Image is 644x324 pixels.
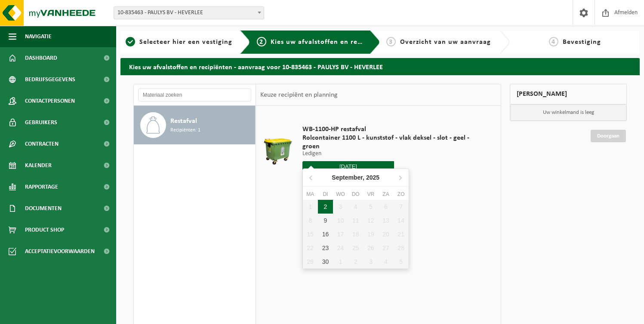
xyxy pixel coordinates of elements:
[25,219,64,241] span: Product Shop
[302,134,486,151] span: Rolcontainer 1100 L - kunststof - vlak deksel - slot - geel - groen
[139,39,232,46] span: Selecteer hier een vestiging
[318,190,333,199] div: di
[170,126,200,134] span: Recipiënten: 1
[318,214,333,227] div: 9
[400,39,491,46] span: Overzicht van uw aanvraag
[394,190,409,199] div: zo
[25,112,57,133] span: Gebruikers
[25,133,59,155] span: Contracten
[256,84,342,106] div: Keuze recipiënt en planning
[510,104,626,121] p: Uw winkelmand is leeg
[25,26,52,47] span: Navigatie
[25,90,75,112] span: Contactpersonen
[563,39,601,46] span: Bevestiging
[348,190,363,199] div: do
[134,106,256,144] button: Restafval Recipiënten: 1
[25,176,58,198] span: Rapportage
[386,37,396,46] span: 3
[138,89,251,101] input: Materiaal zoeken
[318,227,333,241] div: 16
[318,200,333,214] div: 2
[271,39,389,46] span: Kies uw afvalstoffen en recipiënten
[25,47,57,69] span: Dashboard
[302,161,394,172] input: Selecteer datum
[114,7,264,19] span: 10-835463 - PAULYS BV - HEVERLEE
[302,151,486,157] p: Ledigen
[25,198,62,219] span: Documenten
[549,37,558,46] span: 4
[25,155,52,176] span: Kalender
[328,171,383,184] div: September,
[510,84,627,104] div: [PERSON_NAME]
[114,6,264,19] span: 10-835463 - PAULYS BV - HEVERLEE
[318,255,333,269] div: 30
[126,37,135,46] span: 1
[363,190,378,199] div: vr
[170,116,197,126] span: Restafval
[318,241,333,255] div: 23
[25,69,75,90] span: Bedrijfsgegevens
[120,58,640,75] h2: Kies uw afvalstoffen en recipiënten - aanvraag voor 10-835463 - PAULYS BV - HEVERLEE
[333,190,348,199] div: wo
[302,125,486,134] span: WB-1100-HP restafval
[591,130,626,142] a: Doorgaan
[125,37,233,47] a: 1Selecteer hier een vestiging
[378,190,393,199] div: za
[303,190,318,199] div: ma
[257,37,266,46] span: 2
[366,174,379,180] i: 2025
[25,241,95,262] span: Acceptatievoorwaarden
